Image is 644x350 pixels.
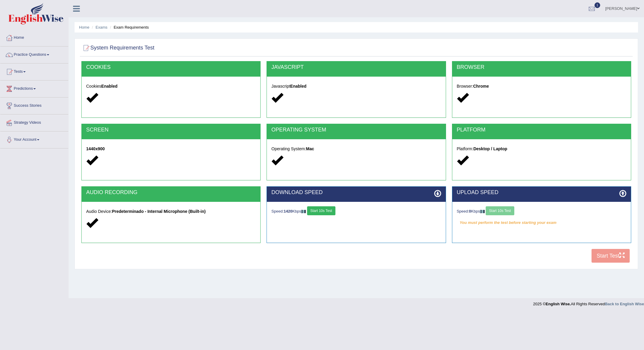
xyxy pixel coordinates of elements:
a: Practice Questions [0,47,68,61]
strong: 1420 [284,209,292,213]
button: Start 10s Test [307,206,335,215]
div: 2025 © All Rights Reserved [533,298,644,307]
a: Predictions [0,80,68,95]
a: Back to English Wise [605,302,644,306]
a: Strategy Videos [0,114,68,129]
strong: Enabled [101,84,117,89]
li: Exam Requirements [109,24,149,30]
strong: Chrome [473,84,489,89]
h2: UPLOAD SPEED [457,190,626,196]
h2: AUDIO RECORDING [86,190,256,196]
h2: BROWSER [457,64,626,70]
em: You must perform the test before starting your exam [457,218,626,227]
a: Your Account [0,131,68,146]
a: Success Stories [0,97,68,112]
a: Tests [0,64,68,78]
a: Home [79,25,89,30]
div: Speed: Kbps [271,206,441,217]
strong: Mac [306,146,314,151]
h2: System Requirements Test [81,44,154,52]
strong: 0 [469,209,471,213]
h5: Browser: [457,84,626,89]
img: ajax-loader-fb-connection.gif [480,210,485,213]
h5: Operating System: [271,147,441,151]
strong: 1440x900 [86,146,105,151]
h5: Audio Device: [86,209,256,214]
h2: OPERATING SYSTEM [271,127,441,133]
span: 1 [595,2,600,8]
a: Exams [96,25,108,30]
strong: Enabled [290,84,306,89]
strong: Desktop / Laptop [473,146,507,151]
strong: Predeterminado - Internal Microphone (Built-in) [112,209,205,214]
h2: COOKIES [86,64,256,70]
a: Home [0,30,68,44]
h2: PLATFORM [457,127,626,133]
h5: Javascript [271,84,441,89]
h5: Platform: [457,147,626,151]
h2: DOWNLOAD SPEED [271,190,441,196]
h2: SCREEN [86,127,256,133]
h2: JAVASCRIPT [271,64,441,70]
div: Speed: Kbps [457,206,626,217]
img: ajax-loader-fb-connection.gif [301,210,306,213]
h5: Cookies [86,84,256,89]
strong: English Wise. [546,302,571,306]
